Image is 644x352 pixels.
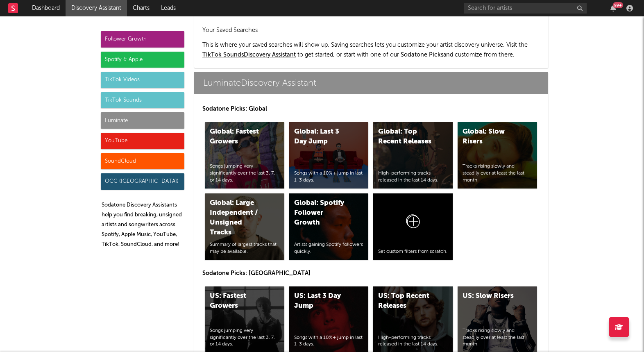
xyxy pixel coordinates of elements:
a: Global: Slow RisersTracks rising slowly and steadily over at least the last month. [458,122,537,188]
a: Global: Last 3 Day JumpSongs with a 10%+ jump in last 1-3 days. [289,122,369,188]
div: US: Slow Risers [463,291,518,301]
div: TikTok Sounds [101,92,184,109]
div: Summary of largest tracks that may be available. [210,241,279,255]
p: Sodatone Picks: Global [202,104,540,114]
a: LuminateDiscovery Assistant [194,72,548,94]
a: Global: Fastest GrowersSongs jumping very significantly over the last 3, 7, or 14 days. [205,122,284,188]
div: High-performing tracks released in the last 14 days. [378,334,448,348]
div: YouTube [101,133,184,149]
div: 99 + [613,2,623,8]
div: Songs with a 10%+ jump in last 1-3 days. [294,334,364,348]
div: Global: Slow Risers [463,127,518,147]
div: OCC ([GEOGRAPHIC_DATA]) [101,173,184,190]
div: Set custom filters from scratch. [378,248,448,255]
a: Set custom filters from scratch. [373,193,453,260]
p: This is where your saved searches will show up. Saving searches lets you customize your artist di... [202,40,540,60]
div: Songs jumping very significantly over the last 3, 7, or 14 days. [210,327,279,348]
button: 99+ [610,5,616,11]
div: US: Fastest Growers [210,291,265,311]
span: Sodatone Picks [401,52,443,58]
div: Global: Top Recent Releases [378,127,434,147]
div: TikTok Videos [101,72,184,88]
div: Songs jumping very significantly over the last 3, 7, or 14 days. [210,163,279,184]
div: Luminate [101,112,184,129]
input: Search for artists [464,3,587,14]
div: Follower Growth [101,31,184,48]
div: Artists gaining Spotify followers quickly. [294,241,364,255]
p: Sodatone Picks: [GEOGRAPHIC_DATA] [202,268,540,278]
a: TikTok SoundsDiscovery Assistant [202,52,296,58]
div: Tracks rising slowly and steadily over at least the last month. [463,163,532,184]
div: Global: Fastest Growers [210,127,265,147]
a: Global: Top Recent ReleasesHigh-performing tracks released in the last 14 days. [373,122,453,188]
div: SoundCloud [101,153,184,170]
div: Global: Spotify Follower Growth [294,198,350,228]
div: Spotify & Apple [101,52,184,68]
div: US: Last 3 Day Jump [294,291,350,311]
p: Sodatone Discovery Assistants help you find breaking, unsigned artists and songwriters across Spo... [102,200,184,250]
div: Tracks rising slowly and steadily over at least the last month. [463,327,532,348]
a: Global: Spotify Follower GrowthArtists gaining Spotify followers quickly. [289,193,369,260]
div: Global: Last 3 Day Jump [294,127,350,147]
div: High-performing tracks released in the last 14 days. [378,170,448,184]
h2: Your Saved Searches [202,25,540,35]
a: Global: Large Independent / Unsigned TracksSummary of largest tracks that may be available. [205,193,284,260]
div: US: Top Recent Releases [378,291,434,311]
div: Songs with a 10%+ jump in last 1-3 days. [294,170,364,184]
div: Global: Large Independent / Unsigned Tracks [210,198,265,238]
